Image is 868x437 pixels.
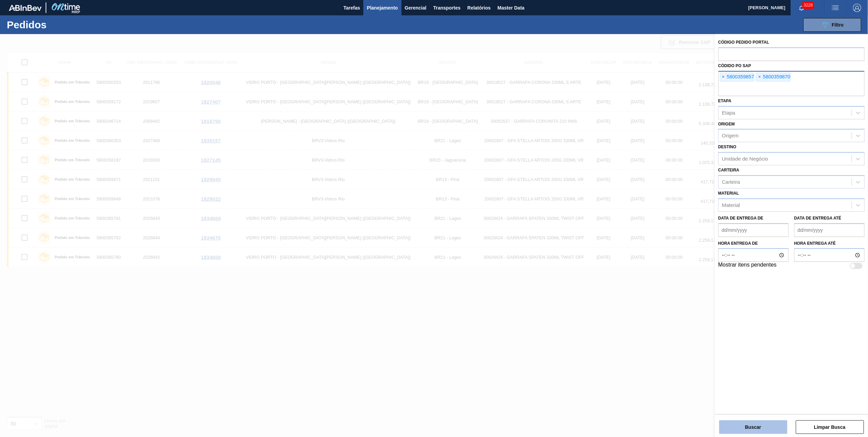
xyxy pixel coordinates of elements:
button: Notificações [791,3,812,13]
label: Hora entrega de [718,239,789,248]
label: Etapa [718,99,731,103]
span: Planejamento [367,4,398,12]
label: Origem [718,122,735,126]
img: userActions [831,4,839,12]
button: Filtro [803,18,861,32]
div: Unidade de Negócio [722,156,768,162]
input: dd/mm/yyyy [794,223,865,237]
label: Código Pedido Portal [718,40,769,45]
label: Hora entrega até [794,239,865,248]
label: Códido PO SAP [718,63,751,68]
span: × [720,73,727,81]
span: Filtro [832,22,844,28]
span: Tarefas [344,4,360,12]
span: × [756,73,763,81]
span: 3228 [802,1,814,9]
div: Etapa [722,110,735,116]
span: Transportes [433,4,460,12]
div: Carteira [722,179,740,185]
label: Data de Entrega até [794,216,841,221]
span: Master Data [498,4,524,12]
span: Relatórios [467,4,490,12]
div: Origem [722,133,739,139]
h1: Pedidos [7,21,113,29]
label: Mostrar itens pendentes [718,262,777,270]
label: Carteira [718,168,739,172]
img: Logout [853,4,861,12]
div: 5800359870 [756,73,790,81]
span: Gerencial [405,4,427,12]
div: Material [722,202,740,208]
label: Data de Entrega de [718,216,763,221]
img: TNhmsLtSVTkK8tSr43FrP2fwEKptu5GPRR3wAAAABJRU5ErkJggg== [9,5,42,11]
label: Destino [718,145,736,149]
label: Material [718,191,739,196]
input: dd/mm/yyyy [718,223,789,237]
div: 5800359857 [720,73,754,81]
